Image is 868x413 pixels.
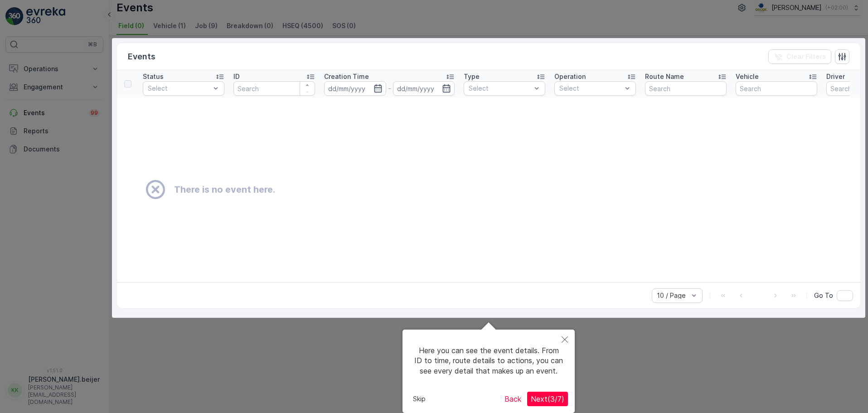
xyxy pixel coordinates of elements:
[402,330,575,413] div: Here you can see the event details. From ID to time, route details to actions, you can see every ...
[409,392,429,406] button: Skip
[409,336,568,385] div: Here you can see the event details. From ID to time, route details to actions, you can see every ...
[501,392,525,406] button: Back
[527,392,568,406] button: Next
[555,330,575,350] button: Close
[531,394,564,403] span: Next ( 3 / 7 )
